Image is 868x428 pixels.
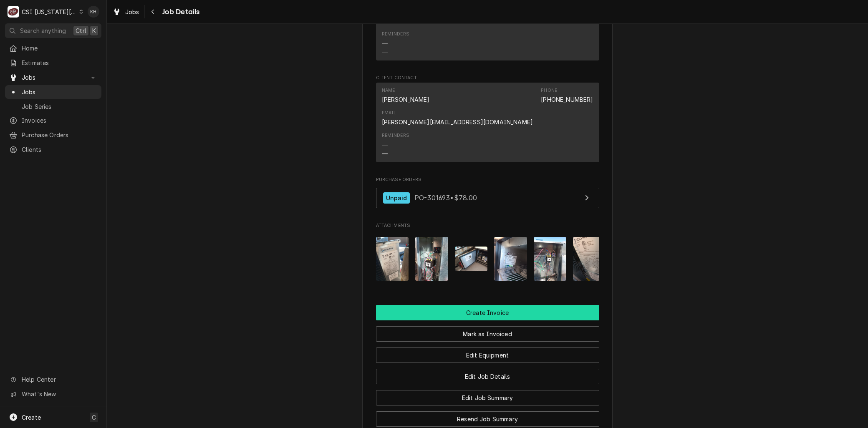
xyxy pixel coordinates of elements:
a: Go to Jobs [5,70,101,84]
img: nu0XdjJeQxyMDWLN4Zno [573,237,606,281]
a: Jobs [109,5,143,19]
span: Ctrl [76,26,86,35]
div: [PERSON_NAME] [382,95,430,104]
div: Purchase Orders [376,176,599,212]
div: C [8,6,19,18]
div: Phone [541,87,557,94]
button: Edit Job Summary [376,390,599,405]
span: Estimates [22,58,97,67]
button: Edit Equipment [376,347,599,363]
button: Navigate back [146,5,160,18]
a: Home [5,41,101,55]
a: Invoices [5,113,101,127]
div: Kyley Hunnicutt's Avatar [88,6,99,18]
div: Email [382,110,533,126]
div: Button Group Row [376,320,599,342]
span: Clients [22,145,97,154]
div: CSI Kansas City's Avatar [8,6,19,18]
img: TdhE1TqZQ92IsqwtYo8Y [534,237,567,281]
span: Home [22,44,97,53]
a: Job Series [5,100,101,113]
button: Resend Job Summary [376,411,599,427]
a: Clients [5,143,101,156]
div: CSI [US_STATE][GEOGRAPHIC_DATA] [22,8,77,16]
a: Jobs [5,85,101,99]
div: Reminders [382,31,409,56]
div: Client Contact [376,75,599,166]
div: Unpaid [383,192,410,204]
img: Si8IBMhHTXwno25GoBXw [376,237,409,281]
span: PO-301693 • $78.00 [414,194,477,202]
span: K [92,26,96,35]
a: Purchase Orders [5,128,101,142]
a: View Purchase Order [376,188,599,208]
a: [PERSON_NAME][EMAIL_ADDRESS][DOMAIN_NAME] [382,118,533,126]
span: Jobs [125,8,139,16]
div: — [382,149,388,158]
div: Button Group Row [376,305,599,320]
div: Name [382,87,430,104]
span: C [92,413,96,422]
a: Go to What's New [5,387,101,401]
span: Client Contact [376,75,599,81]
div: Client Contact List [376,83,599,166]
div: — [382,48,388,56]
span: Job Details [160,6,200,18]
div: Email [382,110,396,116]
a: Go to Help Center [5,373,101,386]
div: KH [88,6,99,18]
a: Estimates [5,56,101,70]
span: Help Center [22,375,96,384]
span: Purchase Orders [376,176,599,183]
span: Create [22,414,41,421]
div: Attachments [376,222,599,287]
div: — [382,141,388,149]
span: Invoices [22,116,97,125]
span: Search anything [20,26,66,35]
div: Button Group Row [376,405,599,427]
div: Reminders [382,132,409,139]
div: Button Group Row [376,342,599,363]
a: [PHONE_NUMBER] [541,96,593,103]
span: Purchase Orders [22,131,97,139]
div: Reminders [382,132,409,158]
div: Button Group Row [376,384,599,405]
div: Button Group Row [376,363,599,384]
div: Reminders [382,31,409,38]
button: Edit Job Details [376,369,599,384]
img: UeougGNhQACNZ1660BDw [494,237,527,281]
a: [PHONE_NUMBER] [541,17,593,24]
button: Mark as Invoiced [376,326,599,342]
div: Phone [541,87,593,104]
span: Attachments [376,231,599,288]
div: Contact [376,4,599,61]
img: KRogTQ2RniX6CJZy4BSh [415,237,448,281]
div: — [382,39,388,48]
button: Search anythingCtrlK [5,23,101,38]
span: Attachments [376,222,599,229]
span: Job Series [22,102,97,111]
div: Location Contact List [376,4,599,65]
div: Name [382,87,395,94]
span: What's New [22,390,96,398]
span: Jobs [22,73,85,82]
img: 9m68XlyRQparGR5FoG79 [455,247,488,271]
span: Jobs [22,88,97,96]
div: Contact [376,83,599,162]
button: Create Invoice [376,305,599,320]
